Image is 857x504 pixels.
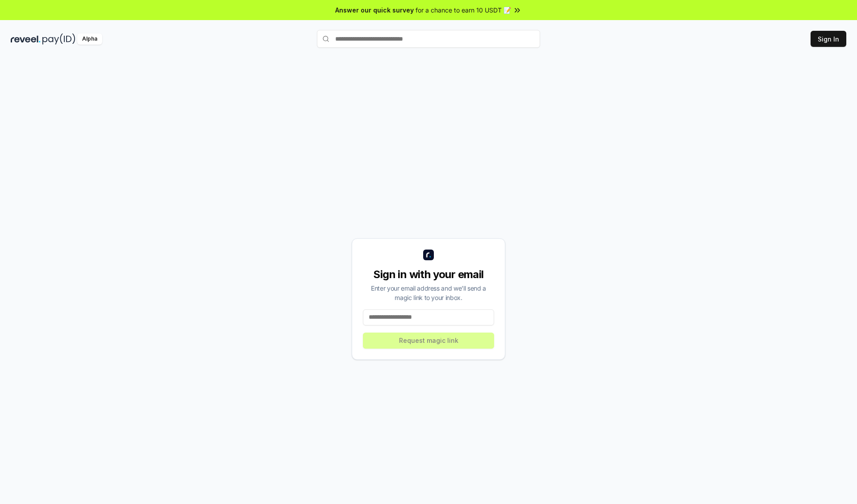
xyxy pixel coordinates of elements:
button: Sign In [811,31,846,47]
div: Enter your email address and we’ll send a magic link to your inbox. [363,283,494,302]
span: for a chance to earn 10 USDT 📝 [416,5,511,15]
img: logo_small [423,250,434,260]
div: Alpha [77,33,102,45]
img: pay_id [42,33,75,45]
div: Sign in with your email [363,267,494,282]
span: Answer our quick survey [335,5,414,15]
img: reveel_dark [11,33,41,45]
